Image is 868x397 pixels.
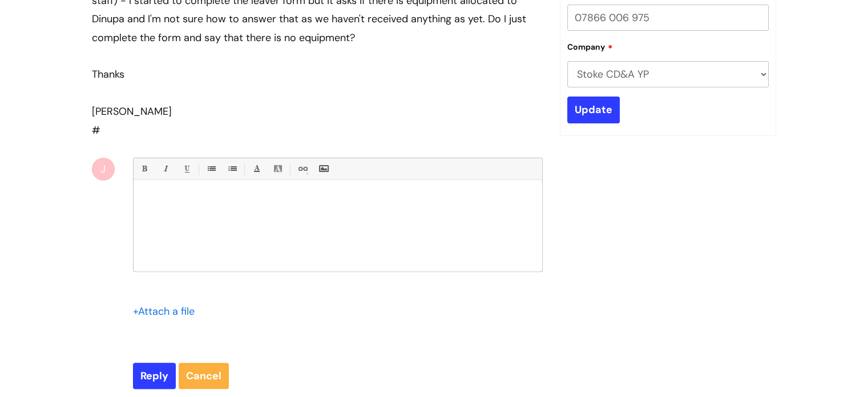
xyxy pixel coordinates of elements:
a: Bold (Ctrl-B) [137,162,151,176]
a: Font Color [249,162,264,176]
a: • Unordered List (Ctrl-Shift-7) [204,162,218,176]
div: [PERSON_NAME] [92,102,543,121]
div: Attach a file [133,302,201,320]
div: Thanks [92,65,543,83]
label: Company [567,41,613,52]
a: Underline(Ctrl-U) [179,162,193,176]
a: Insert Image... [316,162,330,176]
a: Cancel [179,363,229,389]
input: Reply [133,363,176,389]
div: J [92,158,115,181]
a: 1. Ordered List (Ctrl-Shift-8) [225,162,239,176]
a: Italic (Ctrl-I) [158,162,172,176]
a: Back Color [271,162,285,176]
input: Update [567,97,620,123]
a: Link [295,162,309,176]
